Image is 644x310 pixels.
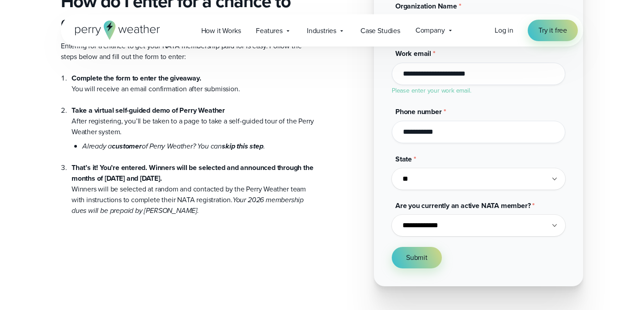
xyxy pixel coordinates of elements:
em: Already a of Perry Weather? You can . [82,141,265,151]
span: Submit [406,252,428,263]
strong: That’s it! You’re entered. Winners will be selected and announced through the months of [DATE] an... [72,162,314,183]
span: Industries [307,25,336,36]
a: How it Works [194,21,249,40]
button: Submit [392,247,442,268]
a: Try it free [528,20,578,41]
span: Company [415,25,445,36]
li: You will receive an email confirmation after submission. [72,73,315,94]
span: Organization Name [395,1,457,11]
span: Case Studies [360,25,400,36]
a: Log in [495,25,513,36]
span: Log in [495,25,513,35]
strong: customer [112,141,142,151]
span: Work email [395,48,431,59]
span: Features [256,25,283,36]
span: Phone number [395,106,442,117]
li: After registering, you’ll be taken to a page to take a self-guided tour of the Perry Weather system. [72,94,315,152]
p: Entering for a chance to get your NATA membership paid for is easy. Follow the steps below and fi... [61,41,315,62]
strong: Complete the form to enter the giveaway. [72,73,201,83]
li: Winners will be selected at random and contacted by the Perry Weather team with instructions to c... [72,152,315,216]
span: State [395,154,412,164]
span: Try it free [538,25,567,36]
span: Are you currently an active NATA member? [395,200,530,211]
label: Please enter your work email. [392,86,471,95]
strong: Take a virtual self-guided demo of Perry Weather [72,105,225,115]
em: Your 2026 membership dues will be prepaid by [PERSON_NAME]. [72,195,304,216]
span: How it Works [201,25,241,36]
strong: skip this step [222,141,263,151]
a: Case Studies [353,21,408,40]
